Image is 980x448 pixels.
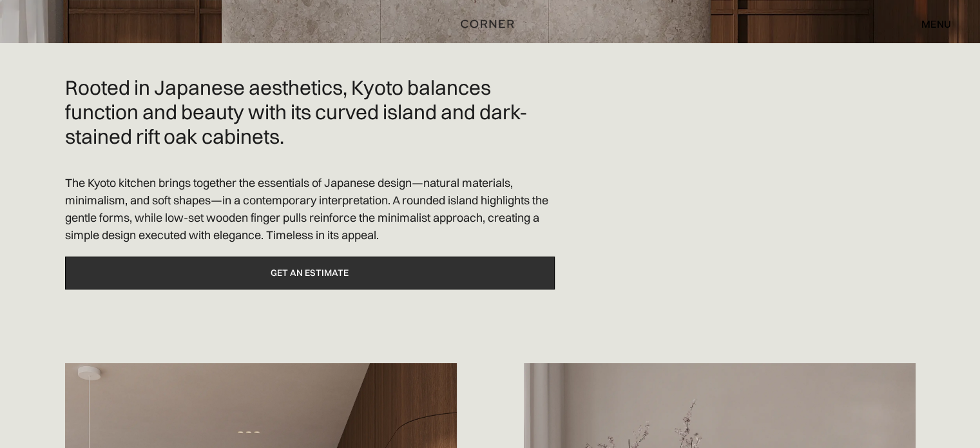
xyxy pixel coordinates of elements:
[65,257,555,289] a: Get an estimate
[65,174,555,244] p: The Kyoto kitchen brings together the essentials of Japanese design—natural materials, minimalism...
[908,13,951,35] div: menu
[921,19,951,29] div: menu
[65,75,555,148] h2: Rooted in Japanese aesthetics, Kyoto balances function and beauty with its curved island and dark...
[456,15,523,32] a: home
